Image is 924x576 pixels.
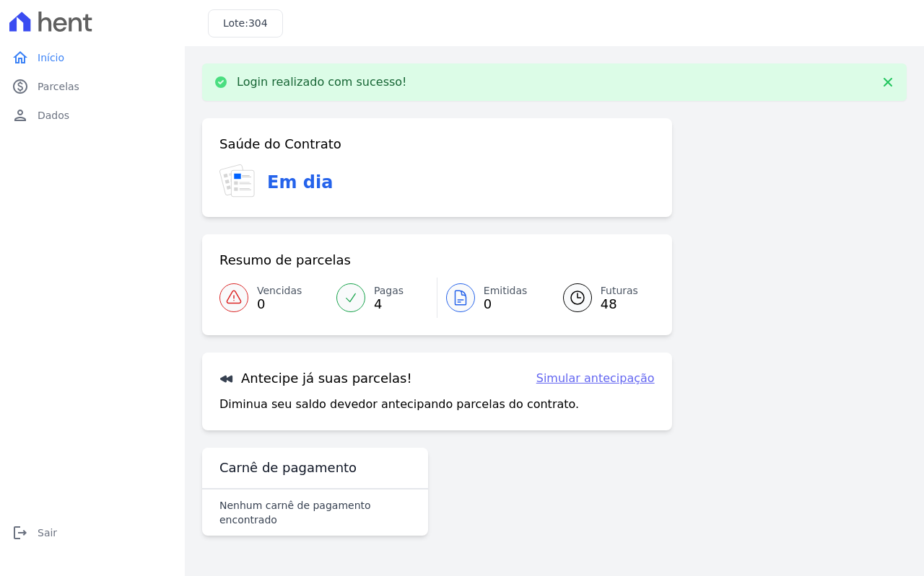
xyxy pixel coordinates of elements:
span: Vencidas [257,283,302,298]
span: Dados [38,108,69,123]
h3: Saúde do Contrato [219,136,341,153]
span: Parcelas [38,79,79,94]
span: Sair [38,526,57,540]
a: Futuras 48 [546,278,655,318]
span: Emitidas [484,283,528,298]
h3: Em dia [267,169,333,195]
i: home [12,49,29,66]
a: paidParcelas [6,72,179,101]
span: Futuras [601,283,638,298]
a: Vencidas 0 [219,278,328,318]
p: Login realizado com sucesso! [237,75,407,89]
a: personDados [6,101,179,130]
i: paid [12,78,29,95]
h3: Carnê de pagamento [219,459,357,477]
p: Diminua seu saldo devedor antecipando parcelas do contrato. [219,396,579,413]
span: 4 [374,298,404,310]
a: homeInício [6,43,179,72]
i: logout [12,524,29,541]
span: 0 [257,298,302,310]
i: person [12,107,29,124]
a: Emitidas 0 [437,278,546,318]
p: Nenhum carnê de pagamento encontrado [219,498,411,527]
h3: Antecipe já suas parcelas! [219,370,412,387]
span: Pagas [374,283,404,298]
a: Simular antecipação [536,370,655,387]
span: 48 [601,298,638,310]
span: Início [38,50,64,65]
h3: Resumo de parcelas [219,252,351,269]
span: 0 [484,298,528,310]
a: Pagas 4 [328,278,437,318]
a: logoutSair [6,518,179,547]
span: 304 [248,17,268,29]
h3: Lote: [223,16,268,31]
